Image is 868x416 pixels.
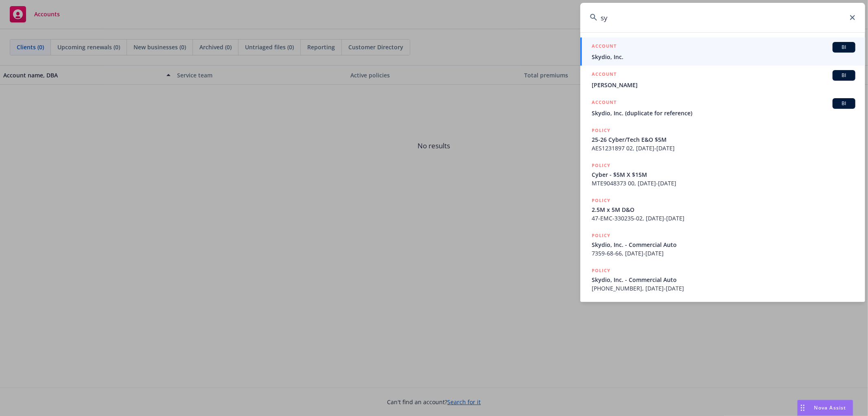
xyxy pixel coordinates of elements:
[580,192,865,227] a: POLICY2.5M x 5M D&O47-EMC-330235-02, [DATE]-[DATE]
[836,72,852,79] span: BI
[797,400,853,416] button: Nova Assist
[836,100,852,107] span: BI
[580,227,865,262] a: POLICYSkydio, Inc. - Commercial Auto7359-68-66, [DATE]-[DATE]
[580,66,865,94] a: ACCOUNTBI[PERSON_NAME]
[580,94,865,122] a: ACCOUNTBISkydio, Inc. (duplicate for reference)
[580,262,865,297] a: POLICYSkydio, Inc. - Commercial Auto[PHONE_NUMBER], [DATE]-[DATE]
[592,266,610,275] h5: POLICY
[592,109,855,117] span: Skydio, Inc. (duplicate for reference)
[580,122,865,157] a: POLICY25-26 Cyber/Tech E&O $5MAES1231897 02, [DATE]-[DATE]
[592,275,855,284] span: Skydio, Inc. - Commercial Auto
[592,179,855,187] span: MTE9048373 00, [DATE]-[DATE]
[592,70,617,80] h5: ACCOUNT
[592,205,855,214] span: 2.5M x 5M D&O
[592,170,855,179] span: Cyber - $5M X $15M
[580,3,865,32] input: Search...
[592,126,610,134] h5: POLICY
[592,42,617,52] h5: ACCOUNT
[592,249,855,258] span: 7359-68-66, [DATE]-[DATE]
[592,81,855,89] span: [PERSON_NAME]
[592,231,610,240] h5: POLICY
[592,144,855,152] span: AES1231897 02, [DATE]-[DATE]
[592,196,610,205] h5: POLICY
[592,135,855,144] span: 25-26 Cyber/Tech E&O $5M
[592,161,610,169] h5: POLICY
[836,44,852,51] span: BI
[580,37,865,66] a: ACCOUNTBISkydio, Inc.
[580,157,865,192] a: POLICYCyber - $5M X $15MMTE9048373 00, [DATE]-[DATE]
[592,98,617,108] h5: ACCOUNT
[592,53,855,61] span: Skydio, Inc.
[798,400,808,416] div: Drag to move
[814,404,846,411] span: Nova Assist
[592,284,855,293] span: [PHONE_NUMBER], [DATE]-[DATE]
[592,214,855,222] span: 47-EMC-330235-02, [DATE]-[DATE]
[592,240,855,249] span: Skydio, Inc. - Commercial Auto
